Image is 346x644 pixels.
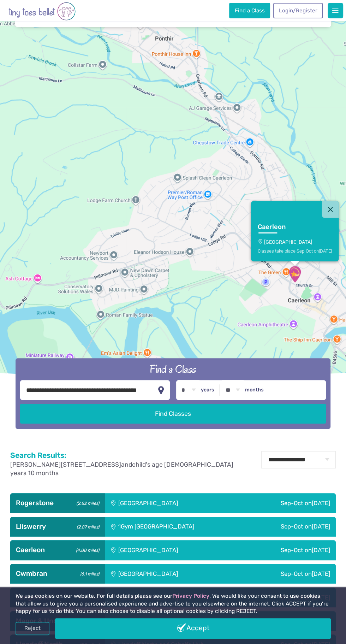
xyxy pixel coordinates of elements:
[16,499,99,507] h3: Rogerstone
[10,461,121,468] span: [PERSON_NAME][STREET_ADDRESS]
[55,618,331,639] a: Accept
[322,201,339,218] button: Close
[246,517,336,537] div: Sep-Oct on
[16,569,99,578] h3: Cwmbran
[65,14,323,21] strong: and
[2,372,25,381] a: Open this area in Google Maps (opens a new window)
[16,592,331,615] p: We use cookies on our website. For full details please see our . We would like your consent to us...
[20,404,326,424] button: Find Classes
[245,387,264,393] label: months
[74,499,99,506] small: (2.82 miles)
[78,569,99,577] small: (6.1 miles)
[312,546,330,554] span: [DATE]
[201,387,214,393] label: years
[229,3,270,18] a: Find a Class
[258,223,319,231] h3: Caerleon
[2,372,25,381] img: Google
[10,451,244,460] h2: Search Results:
[8,1,76,21] img: tiny toes ballet
[10,460,244,478] p: and
[235,564,335,584] div: Sep-Oct on
[73,546,99,553] small: (4.88 miles)
[16,622,49,635] a: Reject
[105,517,246,537] div: 1Gym [GEOGRAPHIC_DATA]
[235,540,335,560] div: Sep-Oct on
[105,540,235,560] div: [GEOGRAPHIC_DATA]
[16,522,99,531] h3: Lliswerry
[319,248,332,253] span: [DATE]
[258,239,332,244] p: [GEOGRAPHIC_DATA]
[105,493,235,513] div: [GEOGRAPHIC_DATA]
[283,262,306,286] div: Caerleon Town Hall
[273,3,323,18] a: Login/Register
[74,522,99,530] small: (2.87 miles)
[20,362,326,376] h2: Find a Class
[312,570,330,577] span: [DATE]
[16,546,99,554] h3: Caerleon
[105,564,235,584] div: [GEOGRAPHIC_DATA]
[312,500,330,507] span: [DATE]
[235,493,335,513] div: Sep-Oct on
[312,523,330,530] span: [DATE]
[251,218,339,261] a: Caerleon[GEOGRAPHIC_DATA]Classes take place Sep-Oct on[DATE]
[258,248,332,253] div: Classes take place Sep-Oct on
[172,593,209,599] a: Privacy Policy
